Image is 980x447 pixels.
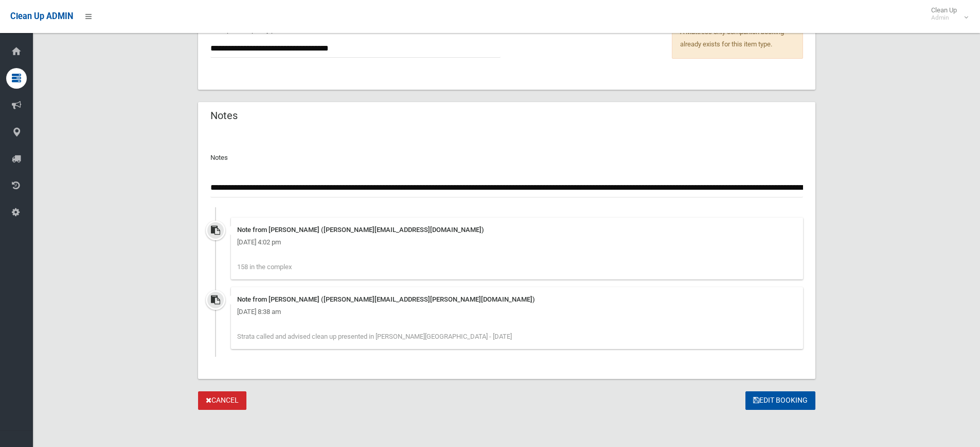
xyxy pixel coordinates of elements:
div: Note from [PERSON_NAME] ([PERSON_NAME][EMAIL_ADDRESS][DOMAIN_NAME]) [237,224,797,236]
div: [DATE] 4:02 pm [237,236,797,249]
p: Notes [210,152,803,164]
small: Admin [931,14,957,22]
span: Clean Up ADMIN [10,11,73,21]
button: Edit Booking [745,391,815,410]
span: Strata called and advised clean up presented in [PERSON_NAME][GEOGRAPHIC_DATA] - [DATE] [237,333,512,340]
header: Notes [198,106,250,126]
a: Cancel [198,391,246,410]
span: Clean Up [926,6,967,22]
div: [DATE] 8:38 am [237,306,797,318]
span: A Mattress only companion booking already exists for this item type. [672,18,803,59]
div: Note from [PERSON_NAME] ([PERSON_NAME][EMAIL_ADDRESS][PERSON_NAME][DOMAIN_NAME]) [237,293,797,306]
span: 158 in the complex [237,263,292,271]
